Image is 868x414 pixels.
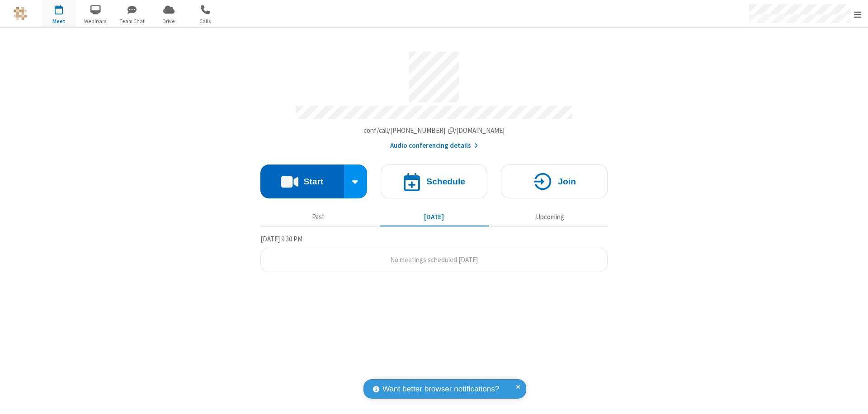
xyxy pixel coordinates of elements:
[42,17,76,25] span: Meet
[390,255,478,264] span: No meetings scheduled [DATE]
[14,7,27,20] img: QA Selenium DO NOT DELETE OR CHANGE
[260,165,344,198] button: Start
[390,141,478,151] button: Audio conferencing details
[79,17,113,25] span: Webinars
[189,17,222,25] span: Calls
[303,177,323,186] h4: Start
[152,17,186,25] span: Drive
[381,165,487,198] button: Schedule
[501,165,608,198] button: Join
[264,208,373,226] button: Past
[260,45,608,151] section: Account details
[558,177,576,186] h4: Join
[382,383,499,395] span: Want better browser notifications?
[260,235,302,243] span: [DATE] 9:30 PM
[363,126,505,136] button: Copy my meeting room linkCopy my meeting room link
[260,234,608,273] section: Today's Meetings
[115,17,149,25] span: Team Chat
[495,208,604,226] button: Upcoming
[380,208,489,226] button: [DATE]
[344,165,368,198] div: Start conference options
[363,126,505,135] span: Copy my meeting room link
[426,177,465,186] h4: Schedule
